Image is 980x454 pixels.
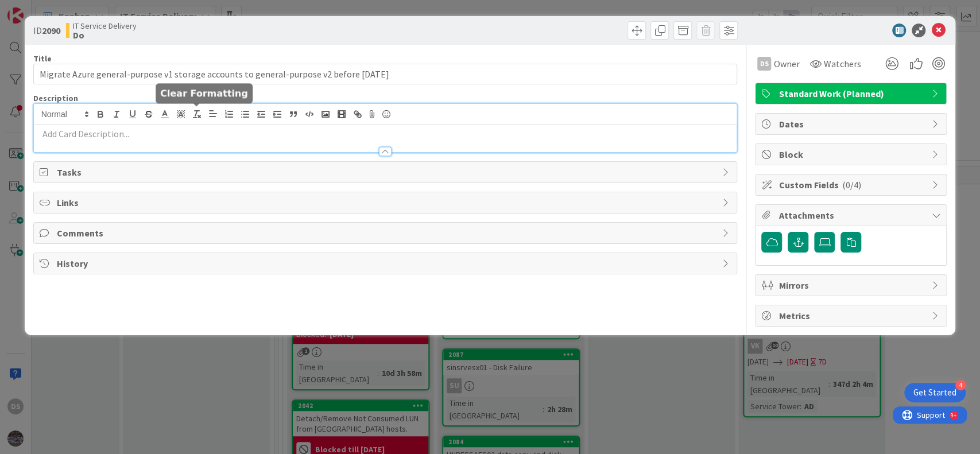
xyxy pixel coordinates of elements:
span: ( 0/4 ) [842,179,861,191]
span: Watchers [823,57,861,71]
span: Support [24,2,52,15]
span: Owner [773,57,799,71]
span: Description [33,93,78,103]
b: 2090 [42,25,60,36]
span: Mirrors [778,278,925,292]
span: Dates [778,117,925,131]
div: 9+ [58,5,64,14]
h5: Clear Formatting [160,88,248,99]
span: IT Service Delivery [73,21,137,30]
div: 4 [955,380,966,390]
input: type card name here... [33,64,738,84]
span: Attachments [778,208,925,222]
span: History [57,257,716,270]
span: Links [57,196,716,209]
span: Metrics [778,309,925,323]
span: Custom Fields [778,178,925,192]
div: DS [757,57,771,71]
span: Comments [57,226,716,240]
label: Title [33,53,52,64]
div: Get Started [913,387,956,398]
span: Standard Work (Planned) [778,87,925,100]
span: Tasks [57,165,716,179]
div: Open Get Started checklist, remaining modules: 4 [904,383,966,402]
span: Block [778,148,925,161]
span: ID [33,24,60,37]
b: Do [73,30,137,40]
